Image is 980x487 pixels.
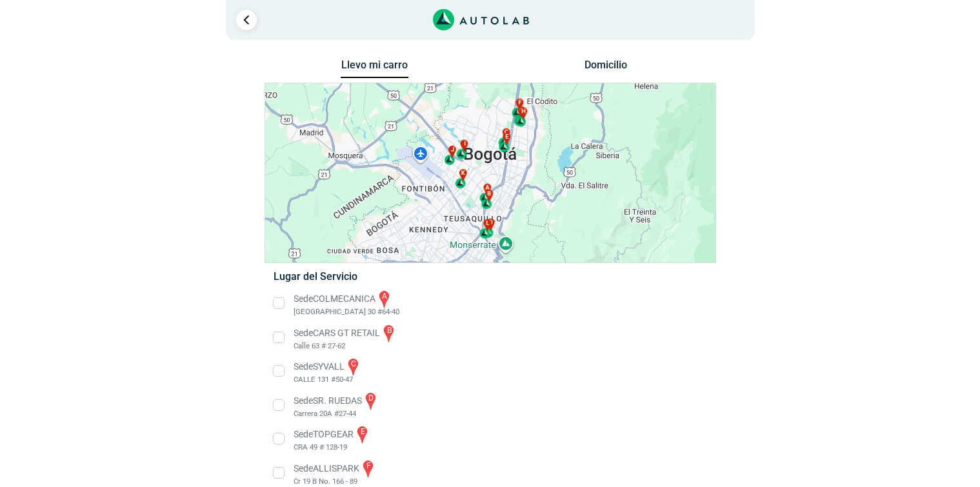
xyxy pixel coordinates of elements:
button: Domicilio [572,59,639,77]
span: l [486,219,489,228]
span: c [504,128,508,137]
span: a [485,184,489,193]
span: e [505,133,508,142]
span: g [519,106,523,115]
button: Llevo mi carro [341,59,408,79]
span: k [461,169,465,178]
a: Link al sitio de autolab [433,13,529,25]
span: d [488,219,492,228]
span: f [518,99,521,108]
span: h [521,107,525,116]
h5: Lugar del Servicio [274,270,706,283]
a: Ir al paso anterior [236,10,257,30]
span: j [451,146,454,155]
span: i [464,140,466,149]
span: b [487,190,491,199]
